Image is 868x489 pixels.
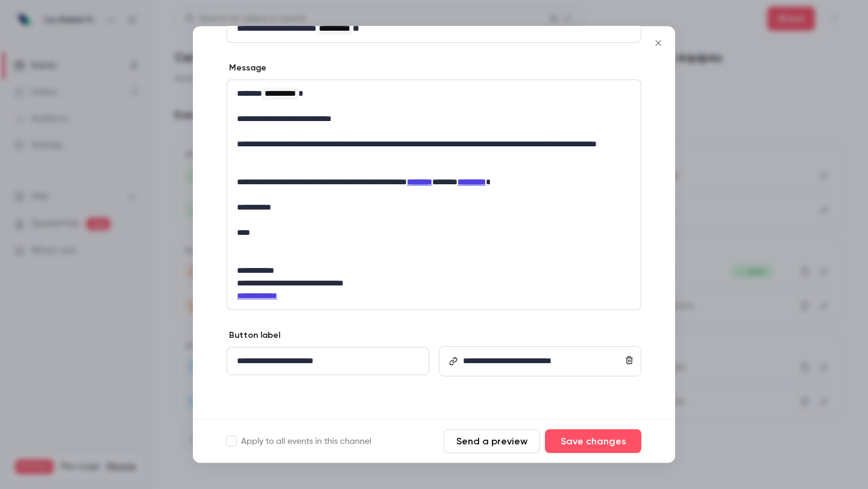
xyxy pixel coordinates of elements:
div: editor [227,81,641,310]
div: editor [458,348,640,376]
label: Message [227,63,266,75]
div: editor [227,348,429,375]
button: Close [646,31,670,55]
div: editor [227,16,641,43]
label: Apply to all events in this channel [227,435,371,447]
label: Button label [227,330,280,342]
button: Send a preview [444,429,540,453]
button: Save changes [545,429,641,453]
